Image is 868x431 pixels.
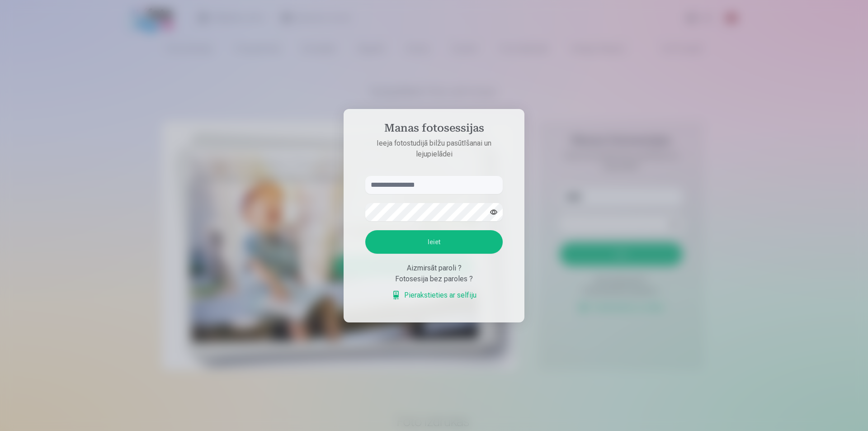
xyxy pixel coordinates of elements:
[356,138,512,160] p: Ieeja fotostudijā bilžu pasūtīšanai un lejupielādei
[365,274,503,284] div: Fotosesija bez paroles ?
[392,290,476,301] a: Pierakstieties ar selfiju
[365,230,503,254] button: Ieiet
[365,263,503,274] div: Aizmirsāt paroli ?
[356,122,512,138] h4: Manas fotosessijas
